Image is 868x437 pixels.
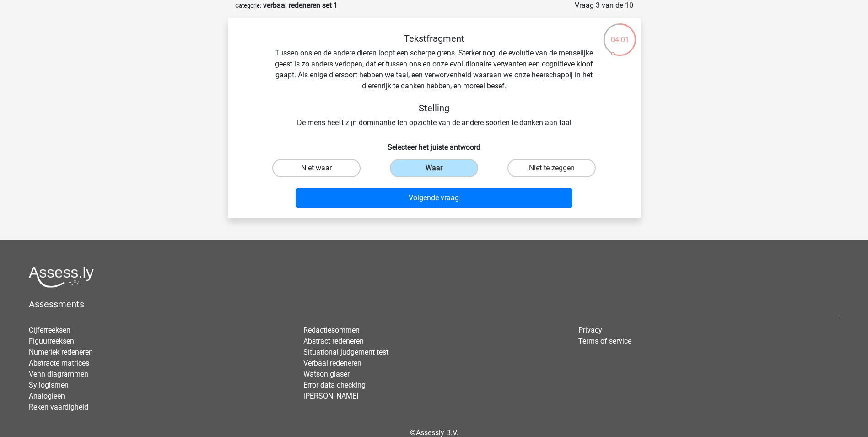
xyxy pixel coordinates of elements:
[578,326,602,334] a: Privacy
[296,188,572,208] button: Volgende vraag
[303,381,366,389] a: Error data checking
[29,403,88,411] a: Reken vaardigheid
[29,337,74,345] a: Figuurreeksen
[507,159,596,177] label: Niet te zeggen
[578,337,631,345] a: Terms of service
[29,370,88,378] a: Venn diagrammen
[29,392,65,400] a: Analogieen
[29,359,89,367] a: Abstracte matrices
[29,299,839,310] h5: Assessments
[303,348,388,356] a: Situational judgement test
[243,136,626,152] h6: Selecteer het juiste antwoord
[390,159,478,177] label: Waar
[272,103,597,114] h5: Stelling
[235,2,261,9] small: Categorie:
[29,326,70,334] a: Cijferreeksen
[303,326,360,334] a: Redactiesommen
[29,381,69,389] a: Syllogismen
[29,266,94,288] img: Assessly logo
[272,33,597,44] h5: Tekstfragment
[303,337,364,345] a: Abstract redeneren
[243,33,626,128] div: Tussen ons en de andere dieren loopt een scherpe grens. Sterker nog: de evolutie van de menselijk...
[303,359,361,367] a: Verbaal redeneren
[416,428,458,437] a: Assessly B.V.
[272,159,361,177] label: Niet waar
[263,1,338,10] strong: verbaal redeneren set 1
[29,348,93,356] a: Numeriek redeneren
[303,392,358,400] a: [PERSON_NAME]
[303,370,350,378] a: Watson glaser
[603,22,637,45] div: 04:01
